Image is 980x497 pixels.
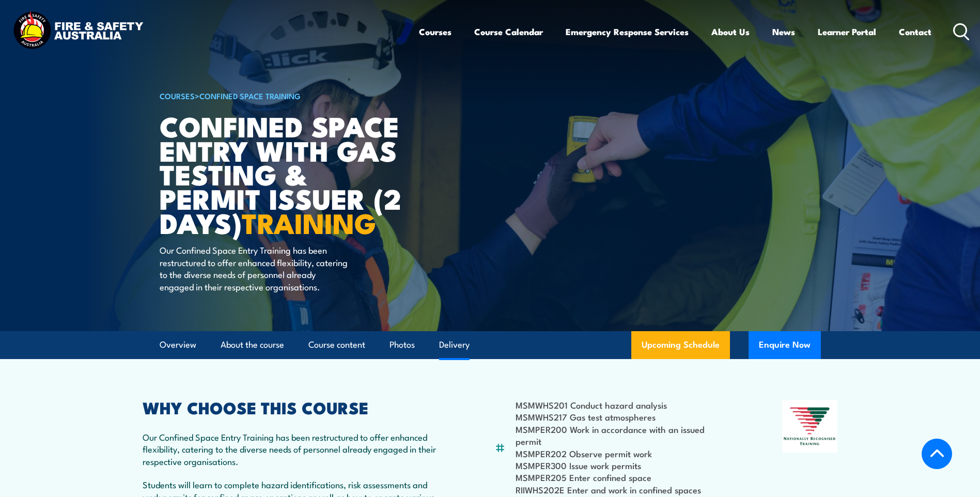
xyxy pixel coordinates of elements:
[818,18,876,45] a: Learner Portal
[516,484,732,495] li: RIIWHS202E Enter and work in confined spaces
[143,431,444,467] p: Our Confined Space Entry Training has been restructured to offer enhanced flexibility, catering t...
[160,244,348,292] p: Our Confined Space Entry Training has been restructured to offer enhanced flexibility, catering t...
[308,331,365,359] a: Course content
[516,423,732,447] li: MSMPER200 Work in accordance with an issued permit
[782,400,838,453] img: Nationally Recognised Training logo.
[711,18,750,45] a: About Us
[516,447,732,459] li: MSMPER202 Observe permit work
[419,18,452,45] a: Courses
[899,18,931,45] a: Contact
[439,331,470,359] a: Delivery
[160,114,415,235] h1: Confined Space Entry with Gas Testing & Permit Issuer (2 days)
[390,331,415,359] a: Photos
[160,331,196,359] a: Overview
[516,459,732,471] li: MSMPER300 Issue work permits
[160,89,415,102] h6: >
[516,399,732,411] li: MSMWHS201 Conduct hazard analysis
[242,200,376,243] strong: TRAINING
[199,90,301,101] a: Confined Space Training
[749,331,821,359] button: Enquire Now
[221,331,284,359] a: About the course
[516,471,732,483] li: MSMPER205 Enter confined space
[160,90,195,101] a: COURSES
[143,400,444,414] h2: WHY CHOOSE THIS COURSE
[516,411,732,423] li: MSMWHS217 Gas test atmospheres
[772,18,795,45] a: News
[631,331,730,359] a: Upcoming Schedule
[474,18,543,45] a: Course Calendar
[566,18,689,45] a: Emergency Response Services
